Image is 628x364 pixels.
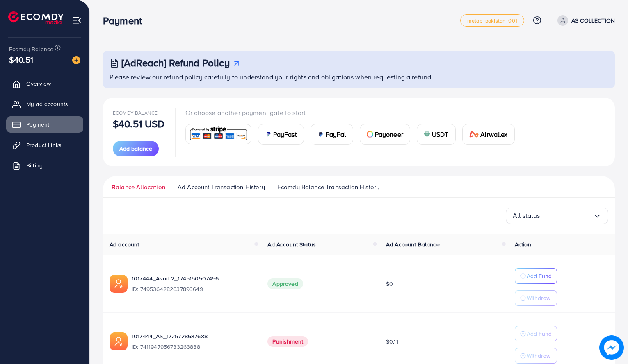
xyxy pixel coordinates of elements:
[326,129,346,139] span: PayPal
[386,337,398,346] span: $0.11
[178,183,265,192] span: Ad Account Transaction History
[9,45,53,53] span: Ecomdy Balance
[513,209,540,222] span: All status
[480,129,507,139] span: Airwallex
[113,109,158,116] span: Ecomdy Balance
[527,271,552,281] p: Add Fund
[265,131,272,138] img: card
[113,141,159,156] button: Add balance
[72,16,82,25] img: menu
[132,332,254,340] a: 1017444_AS_1725728637638
[267,240,316,249] span: Ad Account Status
[273,129,297,139] span: PayFast
[460,14,524,27] a: metap_pakistan_001
[26,120,49,129] span: Payment
[527,293,550,303] p: Withdraw
[188,125,249,143] img: card
[110,332,128,350] img: ic-ads-acc.e4c84228.svg
[277,183,379,192] span: Ecomdy Balance Transaction History
[467,18,517,23] span: metap_pakistan_001
[26,100,68,108] span: My ad accounts
[515,348,557,364] button: Withdraw
[112,183,165,192] span: Balance Allocation
[119,145,152,153] span: Add balance
[110,275,128,293] img: ic-ads-acc.e4c84228.svg
[515,290,557,306] button: Withdraw
[132,274,254,283] a: 1017444_Asad 2_1745150507456
[9,54,33,66] span: $40.51
[462,124,515,145] a: cardAirwallex
[267,278,303,289] span: Approved
[571,16,615,25] p: AS COLLECTION
[26,161,43,170] span: Billing
[515,326,557,341] button: Add Fund
[132,285,254,293] span: ID: 7495364282637893649
[469,131,479,138] img: card
[72,56,80,64] img: image
[103,15,148,27] h3: Payment
[515,240,531,249] span: Action
[424,131,430,138] img: card
[110,72,610,82] p: Please review our refund policy carefully to understand your rights and obligations when requesti...
[554,15,615,26] a: AS COLLECTION
[258,124,304,145] a: cardPayFast
[311,124,353,145] a: cardPayPal
[527,351,550,361] p: Withdraw
[8,11,64,24] img: logo
[132,343,254,351] span: ID: 7411947956733263888
[506,208,608,224] div: Search for option
[132,274,254,293] div: <span class='underline'>1017444_Asad 2_1745150507456</span></br>7495364282637893649
[386,240,440,249] span: Ad Account Balance
[26,141,62,149] span: Product Links
[132,332,254,351] div: <span class='underline'>1017444_AS_1725728637638</span></br>7411947956733263888
[113,119,165,129] p: $40.51 USD
[417,124,456,145] a: cardUSDT
[599,335,624,360] img: image
[360,124,410,145] a: cardPayoneer
[121,57,230,69] h3: [AdReach] Refund Policy
[6,157,83,174] a: Billing
[6,96,83,112] a: My ad accounts
[185,124,251,144] a: card
[6,75,83,92] a: Overview
[110,240,139,249] span: Ad account
[6,116,83,133] a: Payment
[367,131,373,138] img: card
[26,79,51,88] span: Overview
[6,137,83,153] a: Product Links
[185,108,521,118] p: Or choose another payment gate to start
[540,209,593,222] input: Search for option
[515,268,557,284] button: Add Fund
[527,329,552,339] p: Add Fund
[432,129,449,139] span: USDT
[267,336,308,347] span: Punishment
[375,129,403,139] span: Payoneer
[317,131,324,138] img: card
[386,280,393,288] span: $0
